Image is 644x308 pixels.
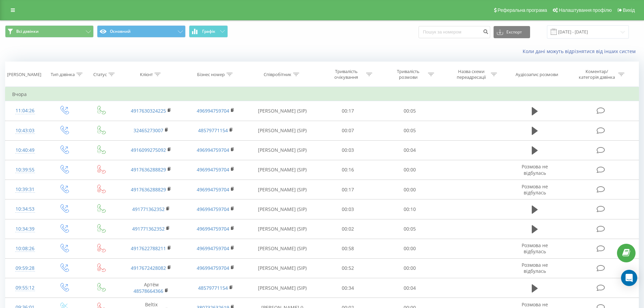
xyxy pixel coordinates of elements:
div: Аудіозапис розмови [516,72,558,77]
a: 4917636288829 [131,166,166,173]
a: 496994759704 [197,206,229,212]
td: 00:16 [317,160,379,180]
td: [PERSON_NAME] (SIP) [248,160,317,180]
td: 00:00 [379,258,441,278]
a: Коли дані можуть відрізнятися вiд інших систем [523,48,639,54]
div: 10:34:53 [12,203,38,216]
td: [PERSON_NAME] (SIP) [248,219,317,239]
span: Графік [202,29,215,34]
span: Розмова не відбулась [522,163,548,176]
div: 10:39:55 [12,163,38,176]
input: Пошук за номером [419,26,490,38]
div: Тривалість розмови [390,69,426,80]
td: 00:17 [317,101,379,121]
td: Вчора [5,88,639,101]
div: Статус [93,72,107,77]
div: 10:40:49 [12,144,38,157]
td: 00:04 [379,278,441,298]
td: [PERSON_NAME] (SIP) [248,121,317,140]
td: 00:58 [317,239,379,258]
a: 496994759704 [197,147,229,153]
td: 00:17 [317,180,379,199]
div: [PERSON_NAME] [7,72,41,77]
button: Основний [97,25,186,38]
div: Тривалість очікування [328,69,364,80]
span: Розмова не відбулась [522,183,548,196]
a: 491771362352 [132,226,165,232]
td: 00:05 [379,121,441,140]
button: Експорт [494,26,530,38]
td: 00:34 [317,278,379,298]
td: 00:04 [379,140,441,160]
td: [PERSON_NAME] (SIP) [248,101,317,121]
span: Розмова не відбулась [522,262,548,274]
td: 00:00 [379,180,441,199]
div: 10:39:31 [12,183,38,196]
td: 00:07 [317,121,379,140]
a: 496994759704 [197,186,229,193]
a: 4917622788211 [131,245,166,252]
td: [PERSON_NAME] (SIP) [248,239,317,258]
a: 496994759704 [197,166,229,173]
a: 496994759704 [197,108,229,114]
div: Співробітник [264,72,291,77]
div: 09:55:12 [12,281,38,294]
span: Всі дзвінки [16,29,39,34]
td: 00:00 [379,239,441,258]
span: Вихід [623,7,635,13]
td: [PERSON_NAME] (SIP) [248,199,317,219]
div: 11:04:26 [12,104,38,117]
a: 496994759704 [197,265,229,271]
button: Всі дзвінки [5,25,94,38]
td: 00:03 [317,199,379,219]
td: 00:52 [317,258,379,278]
td: 00:10 [379,199,441,219]
a: 4917672428082 [131,265,166,271]
button: Графік [189,25,228,38]
a: 48579771154 [198,127,228,134]
td: [PERSON_NAME] (SIP) [248,180,317,199]
td: [PERSON_NAME] (SIP) [248,258,317,278]
div: Клієнт [140,72,153,77]
td: [PERSON_NAME] (SIP) [248,278,317,298]
div: Open Intercom Messenger [621,270,637,286]
div: 10:34:39 [12,222,38,236]
div: 10:08:26 [12,242,38,255]
a: 496994759704 [197,226,229,232]
td: [PERSON_NAME] (SIP) [248,140,317,160]
td: 00:00 [379,160,441,180]
a: 32465273007 [134,127,163,134]
td: 00:05 [379,101,441,121]
span: Налаштування профілю [559,7,612,13]
a: 4917636288829 [131,186,166,193]
a: 48579771154 [198,285,228,291]
td: Артём [119,278,183,298]
div: Коментар/категорія дзвінка [577,69,617,80]
div: 10:43:03 [12,124,38,137]
div: Тип дзвінка [51,72,75,77]
div: 09:59:28 [12,262,38,275]
a: 496994759704 [197,245,229,252]
a: 48578664366 [134,288,163,294]
a: 4917630324225 [131,108,166,114]
a: 491771362352 [132,206,165,212]
a: 4916099275092 [131,147,166,153]
span: Розмова не відбулась [522,242,548,255]
div: Назва схеми переадресації [453,69,489,80]
div: Бізнес номер [197,72,225,77]
td: 00:03 [317,140,379,160]
td: 00:02 [317,219,379,239]
td: 00:05 [379,219,441,239]
span: Реферальна програма [498,7,547,13]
